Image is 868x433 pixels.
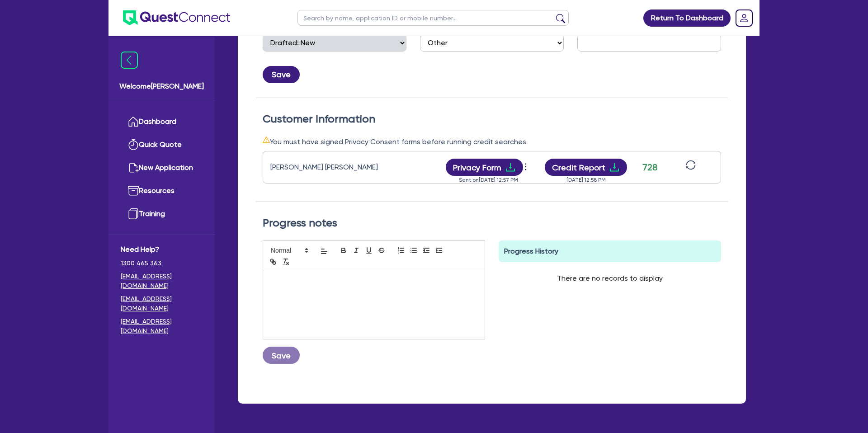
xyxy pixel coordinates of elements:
div: Progress History [499,240,721,262]
img: training [128,208,139,219]
span: sync [686,160,696,170]
img: new-application [128,162,139,173]
img: resources [128,185,139,196]
a: [EMAIL_ADDRESS][DOMAIN_NAME] [121,294,203,313]
h2: Customer Information [263,113,721,126]
span: download [609,162,620,173]
a: Quick Quote [121,133,203,156]
a: [EMAIL_ADDRESS][DOMAIN_NAME] [121,317,203,336]
span: 1300 465 363 [121,259,203,268]
span: download [505,162,516,173]
a: Training [121,202,203,226]
button: Privacy Formdownload [446,159,524,176]
span: Welcome [PERSON_NAME] [119,81,204,92]
span: Need Help? [121,244,203,255]
a: Dashboard [121,110,203,133]
a: Return To Dashboard [643,9,731,27]
div: You must have signed Privacy Consent forms before running credit searches [263,136,721,147]
button: Dropdown toggle [523,160,531,175]
div: [PERSON_NAME] [PERSON_NAME] [270,162,383,173]
button: Save [263,347,300,364]
img: icon-menu-close [121,52,138,69]
div: There are no records to display [546,262,674,295]
button: Save [263,66,300,83]
img: quest-connect-logo-blue [123,10,230,25]
a: New Application [121,156,203,179]
a: Resources [121,179,203,202]
a: Dropdown toggle [732,6,756,30]
button: Credit Reportdownload [545,159,627,176]
div: 728 [638,160,661,174]
span: warning [263,136,270,143]
img: quick-quote [128,139,139,150]
h2: Progress notes [263,216,721,230]
button: sync [683,160,698,175]
span: more [521,160,530,174]
a: [EMAIL_ADDRESS][DOMAIN_NAME] [121,272,203,291]
input: Search by name, application ID or mobile number... [297,10,569,26]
